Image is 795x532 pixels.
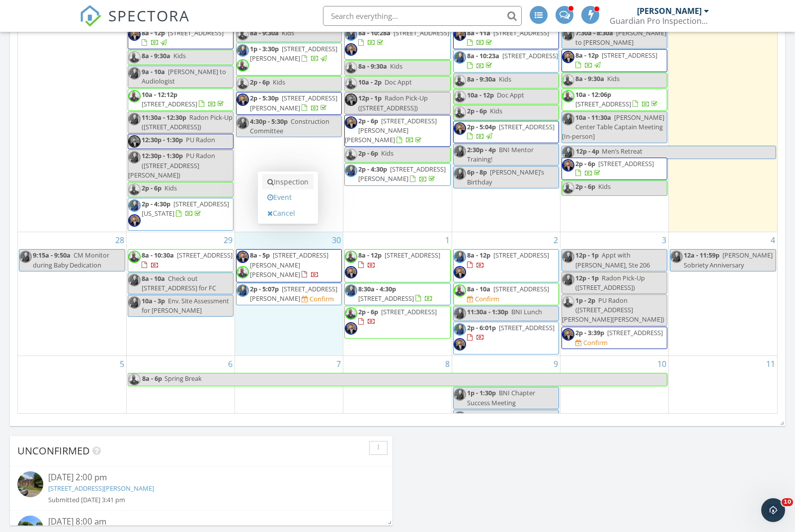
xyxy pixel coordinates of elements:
[467,388,535,407] span: BNI Chapter Success Meeting
[467,411,535,430] span: BNI Chapter Success Meeting
[142,28,165,37] span: 8a - 12p
[467,307,508,316] span: 11:30a - 1:30p
[19,251,32,263] img: 940140632b0d4055a61a6395fa0aa53d.jpeg
[358,116,378,125] span: 2p - 6p
[343,9,452,232] td: Go to September 24, 2025
[345,165,357,177] img: 940140632b0d4055a61a6395fa0aa53d.jpeg
[226,356,235,372] a: Go to October 6, 2025
[33,251,109,269] span: CM Monitor during Baby Dedication
[610,16,709,26] div: Guardian Pro Inspections and Environmental Services
[128,274,141,286] img: 940140632b0d4055a61a6395fa0aa53d.jpeg
[142,199,229,218] a: 2p - 4:30p [STREET_ADDRESS][US_STATE]
[344,283,450,305] a: 8:30a - 4:30p [STREET_ADDRESS]
[250,28,279,37] span: 8a - 9:30a
[345,149,357,161] img: img_9763.jpeg
[128,113,141,125] img: 940140632b0d4055a61a6395fa0aa53d.jpeg
[453,50,559,72] a: 8a - 10:23a [STREET_ADDRESS]
[48,516,355,528] div: [DATE] 8:00 am
[454,284,466,297] img: img_9763.jpeg
[128,89,234,111] a: 10a - 12:12p [STREET_ADDRESS]
[560,232,668,356] td: Go to October 3, 2025
[273,78,285,87] span: Kids
[562,296,574,308] img: img_9763.jpeg
[467,284,490,293] span: 8a - 10a
[467,51,558,70] a: 8a - 10:23a [STREET_ADDRESS]
[345,43,357,56] img: img_1584.jpeg
[177,251,233,260] span: [STREET_ADDRESS]
[385,78,412,87] span: Doc Appt
[467,122,496,131] span: 2p - 5:04p
[467,168,544,186] span: [PERSON_NAME]’s Birthday
[250,93,337,112] a: 2p - 5:30p [STREET_ADDRESS][PERSON_NAME]
[142,251,174,260] span: 8a - 10:30a
[142,151,183,160] span: 12:30p - 1:30p
[142,113,233,131] span: Radon Pick-Up ([STREET_ADDRESS])
[454,28,466,41] img: img_1584.jpeg
[48,495,355,505] div: Submitted [DATE] 3:41 pm
[128,135,141,148] img: img_1584.jpeg
[282,28,294,37] span: Kids
[18,232,126,356] td: Go to September 28, 2025
[575,113,611,122] span: 10a - 11:30a
[454,145,466,158] img: 940140632b0d4055a61a6395fa0aa53d.jpeg
[345,116,357,129] img: img_1584.jpeg
[128,27,234,49] a: 8a - 12p [STREET_ADDRESS]
[173,51,186,60] span: Kids
[452,356,560,433] td: Go to October 9, 2025
[561,158,667,180] a: 2p - 6p [STREET_ADDRESS]
[128,249,234,271] a: 8a - 10:30a [STREET_ADDRESS]
[128,183,141,196] img: img_9763.jpeg
[128,151,141,164] img: 940140632b0d4055a61a6395fa0aa53d.jpeg
[562,74,574,87] img: img_9763.jpeg
[562,113,664,141] span: [PERSON_NAME] Center Table Captain Meeting [In-person]
[142,67,226,86] span: [PERSON_NAME] to Audiologist
[142,274,216,292] span: Check out [STREET_ADDRESS] for FC
[575,273,599,282] span: 12p - 1p
[310,295,334,303] div: Confirm
[236,283,342,305] a: 2p - 5:07p [STREET_ADDRESS][PERSON_NAME] Confirm
[48,484,154,493] a: [STREET_ADDRESS][PERSON_NAME]
[48,471,355,484] div: [DATE] 2:00 pm
[142,274,165,283] span: 8a - 10a
[669,9,777,232] td: Go to September 27, 2025
[142,90,177,99] span: 10a - 12:12p
[454,51,466,64] img: 940140632b0d4055a61a6395fa0aa53d.jpeg
[345,284,357,297] img: 940140632b0d4055a61a6395fa0aa53d.jpeg
[345,93,357,106] img: img_1584.jpeg
[262,189,314,205] a: Event
[562,159,574,172] img: img_1584.jpeg
[561,327,667,349] a: 2p - 3:39p [STREET_ADDRESS] Confirm
[358,165,387,174] span: 2p - 4:30p
[467,51,499,60] span: 8a - 10:23a
[128,199,141,212] img: 940140632b0d4055a61a6395fa0aa53d.jpeg
[250,284,279,293] span: 2p - 5:07p
[164,374,202,383] span: Spring Break
[562,296,664,324] span: PU Radon ([STREET_ADDRESS][PERSON_NAME][PERSON_NAME])
[467,28,549,47] a: 8a - 11a [STREET_ADDRESS]
[454,168,466,180] img: 940140632b0d4055a61a6395fa0aa53d.jpeg
[237,284,249,297] img: 940140632b0d4055a61a6395fa0aa53d.jpeg
[33,251,71,260] span: 9:15a - 9:50a
[358,165,446,183] a: 2p - 4:30p [STREET_ADDRESS][PERSON_NAME]
[237,251,249,263] img: img_1584.jpeg
[262,205,314,221] a: Cancel
[467,251,549,269] a: 8a - 12p [STREET_ADDRESS]
[607,74,620,83] span: Kids
[467,168,487,177] span: 6p - 8p
[467,251,490,260] span: 8a - 12p
[552,232,560,248] a: Go to October 2, 2025
[358,251,440,269] a: 8a - 12p [STREET_ADDRESS]
[235,9,343,232] td: Go to September 23, 2025
[345,266,357,278] img: img_1584.jpeg
[453,249,559,282] a: 8a - 12p [STREET_ADDRESS]
[358,307,378,316] span: 2p - 6p
[250,44,337,63] a: 1p - 3:30p [STREET_ADDRESS][PERSON_NAME]
[454,338,466,351] img: img_1584.jpeg
[575,251,599,260] span: 12p - 1p
[381,149,394,158] span: Kids
[237,59,249,72] img: img_9763.jpeg
[467,145,496,154] span: 2:30p - 4p
[562,146,574,159] img: 940140632b0d4055a61a6395fa0aa53d.jpeg
[562,251,574,263] img: 940140632b0d4055a61a6395fa0aa53d.jpeg
[467,294,499,304] a: Confirm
